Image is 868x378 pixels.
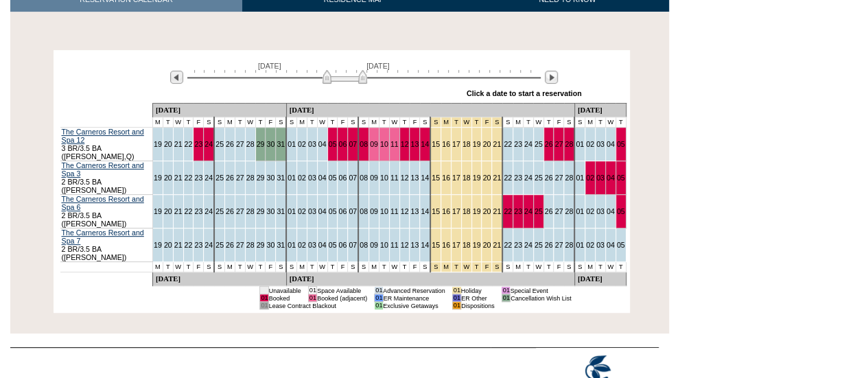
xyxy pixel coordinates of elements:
[154,140,162,148] a: 19
[513,117,524,128] td: M
[452,207,460,215] a: 17
[308,174,316,182] a: 03
[389,262,399,272] td: W
[410,207,419,215] a: 13
[576,207,584,215] a: 01
[194,241,202,249] a: 23
[375,287,383,294] td: 01
[266,117,276,128] td: F
[174,140,183,148] a: 21
[317,287,368,294] td: Space Available
[297,262,307,272] td: M
[266,241,274,249] a: 30
[62,228,144,245] a: The Carneros Resort and Spa 7
[154,207,162,215] a: 19
[349,174,357,182] a: 07
[533,117,543,128] td: W
[565,140,573,148] a: 28
[317,262,327,272] td: W
[442,140,450,148] a: 16
[193,262,204,272] td: F
[266,262,276,272] td: F
[266,174,274,182] a: 30
[215,207,224,215] a: 25
[288,174,296,182] a: 01
[565,174,573,182] a: 28
[390,241,399,249] a: 11
[442,241,450,249] a: 16
[297,117,307,128] td: M
[286,262,296,272] td: S
[390,174,399,182] a: 11
[358,262,368,272] td: S
[317,117,327,128] td: W
[504,207,512,215] a: 22
[318,207,327,215] a: 04
[308,207,316,215] a: 03
[596,140,605,148] a: 03
[410,117,420,128] td: F
[401,207,409,215] a: 12
[298,241,306,249] a: 02
[617,140,625,148] a: 05
[452,140,460,148] a: 17
[255,117,266,128] td: T
[441,262,451,272] td: President's Week 2026
[554,241,563,249] a: 27
[226,241,234,249] a: 26
[493,174,501,182] a: 21
[461,262,471,272] td: President's Week 2026
[399,117,410,128] td: T
[185,207,193,215] a: 22
[327,262,338,272] td: T
[482,174,491,182] a: 20
[152,104,286,117] td: [DATE]
[164,174,172,182] a: 20
[545,140,553,148] a: 26
[586,207,594,215] a: 02
[586,174,594,182] a: 02
[258,62,281,70] span: [DATE]
[152,262,163,272] td: M
[390,140,399,148] a: 11
[174,207,183,215] a: 21
[224,117,235,128] td: M
[523,262,533,272] td: T
[307,117,317,128] td: T
[504,140,512,148] a: 22
[235,262,245,272] td: T
[215,174,224,182] a: 25
[62,161,144,178] a: The Carneros Resort and Spa 3
[607,207,615,215] a: 04
[348,262,358,272] td: S
[451,262,461,272] td: President's Week 2026
[298,140,306,148] a: 02
[380,174,388,182] a: 10
[174,241,183,249] a: 21
[60,128,153,161] td: 3 BR/3.5 BA ([PERSON_NAME],Q)
[204,174,213,182] a: 24
[163,262,173,272] td: T
[329,207,337,215] a: 05
[318,174,327,182] a: 04
[236,207,244,215] a: 27
[514,140,522,148] a: 23
[554,207,563,215] a: 27
[482,207,491,215] a: 20
[389,117,399,128] td: W
[246,174,255,182] a: 28
[154,174,162,182] a: 19
[338,174,347,182] a: 06
[514,174,522,182] a: 23
[257,241,265,249] a: 29
[574,262,585,272] td: S
[467,89,582,97] div: Click a date to start a reservation
[185,140,193,148] a: 22
[543,117,554,128] td: T
[370,140,378,148] a: 09
[493,207,501,215] a: 21
[410,140,419,148] a: 13
[308,241,316,249] a: 03
[462,174,471,182] a: 18
[401,140,409,148] a: 12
